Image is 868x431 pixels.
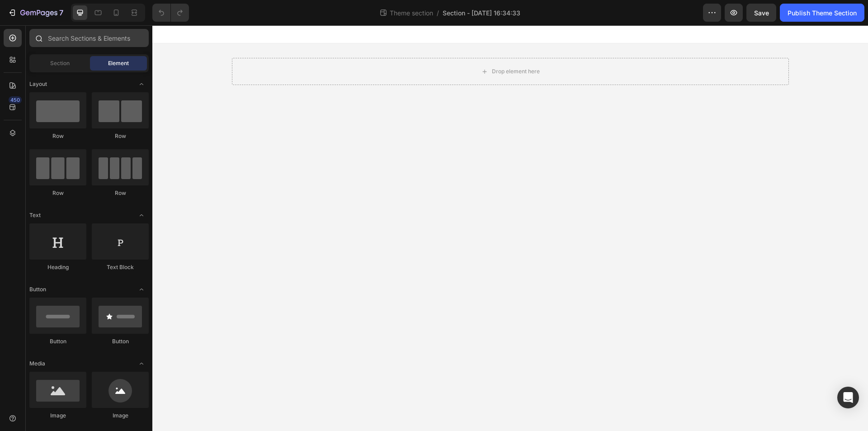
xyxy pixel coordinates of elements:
[108,59,129,67] span: Element
[340,43,387,50] div: Drop element here
[410,64,452,83] summary: Catalog
[50,59,70,67] span: Section
[29,360,45,368] span: Media
[134,356,149,371] span: Toggle open
[92,132,149,140] div: Row
[9,96,22,104] div: 450
[59,7,63,18] p: 7
[152,4,189,22] div: Undo/Redo
[92,263,149,271] div: Text Block
[92,189,149,197] div: Row
[29,412,86,420] div: Image
[837,387,859,408] div: Open Intercom Messenger
[29,29,149,47] input: Search Sections & Elements
[185,33,205,52] summary: Search
[788,8,857,18] div: Publish Theme Section
[388,8,435,18] span: Theme section
[452,64,486,83] a: Contact
[382,64,410,83] a: Home
[29,263,86,271] div: Heading
[29,337,86,346] div: Button
[555,26,665,59] button: [GEOGRAPHIC_DATA] | USD $
[746,4,776,22] button: Save
[417,35,452,50] span: NeilGp
[134,282,149,297] span: Toggle open
[437,8,439,18] span: /
[92,337,149,346] div: Button
[29,285,46,294] span: Button
[134,208,149,223] span: Toggle open
[754,9,769,17] span: Save
[92,412,149,420] div: Image
[29,80,47,88] span: Layout
[564,33,646,52] span: [GEOGRAPHIC_DATA] | USD $
[29,132,86,140] div: Row
[152,25,868,431] iframe: Design area
[4,4,67,22] button: 7
[29,189,86,197] div: Row
[403,5,466,13] span: Welcome to our store
[413,33,455,52] a: NeilGp
[780,4,864,22] button: Publish Theme Section
[134,77,149,91] span: Toggle open
[29,211,41,219] span: Text
[443,8,520,18] span: Section - [DATE] 16:34:33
